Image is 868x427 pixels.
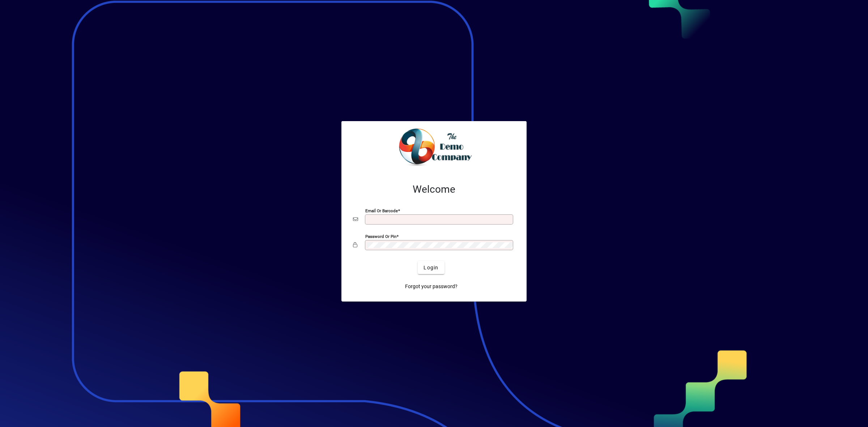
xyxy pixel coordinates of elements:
[365,234,396,239] mat-label: Password or Pin
[402,280,460,293] a: Forgot your password?
[405,283,458,290] span: Forgot your password?
[418,261,444,274] button: Login
[353,183,515,196] h2: Welcome
[424,264,438,272] span: Login
[365,208,398,213] mat-label: Email or Barcode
